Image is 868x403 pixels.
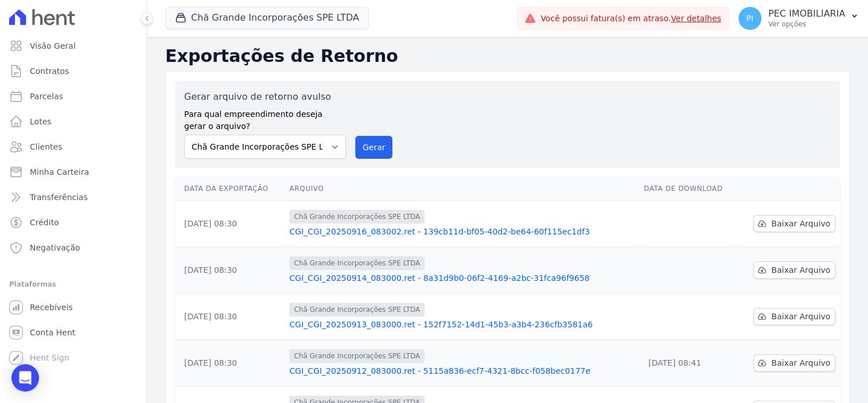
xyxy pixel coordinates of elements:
[289,319,635,330] a: CGI_CGI_20250913_083000.ret - 152f7152-14d1-45b3-a3b4-236cfb3581a6
[753,308,835,325] a: Baixar Arquivo
[289,210,425,224] span: Chã Grande Incorporações SPE LTDA
[771,218,830,229] span: Baixar Arquivo
[30,141,62,152] span: Clientes
[5,161,142,183] a: Minha Carteira
[639,340,738,386] td: [DATE] 08:41
[289,349,425,363] span: Chã Grande Incorporações SPE LTDA
[671,14,721,23] a: Ver detalhes
[729,2,868,34] button: PI PEC IMOBILIARIA Ver opções
[175,177,285,201] th: Data da Exportação
[9,277,137,291] div: Plataformas
[5,60,142,83] a: Contratos
[285,177,639,201] th: Arquivo
[30,116,52,127] span: Lotes
[184,90,346,104] label: Gerar arquivo de retorno avulso
[30,302,73,313] span: Recebíveis
[289,226,635,237] a: CGI_CGI_20250916_083002.ret - 139cb11d-bf05-40d2-be64-60f115ec1df3
[30,327,75,338] span: Conta Hent
[768,19,845,29] p: Ver opções
[175,294,285,340] td: [DATE] 08:30
[639,177,738,201] th: Data de Download
[184,104,346,132] label: Para qual empreendimento deseja gerar o arquivo?
[5,85,142,108] a: Parcelas
[5,110,142,133] a: Lotes
[175,340,285,386] td: [DATE] 08:30
[175,201,285,247] td: [DATE] 08:30
[5,211,142,234] a: Crédito
[5,34,142,57] a: Visão Geral
[289,256,425,270] span: Chã Grande Incorporações SPE LTDA
[746,14,754,22] span: PI
[289,272,635,284] a: CGI_CGI_20250914_083000.ret - 8a31d9b0-06f2-4169-a2bc-31fca96f9658
[5,186,142,209] a: Transferências
[5,296,142,319] a: Recebíveis
[771,264,830,276] span: Baixar Arquivo
[289,365,635,377] a: CGI_CGI_20250912_083000.ret - 5115a836-ecf7-4321-8bcc-f058bec0177e
[771,357,830,369] span: Baixar Arquivo
[753,261,835,279] a: Baixar Arquivo
[5,236,142,259] a: Negativação
[771,311,830,322] span: Baixar Arquivo
[30,242,80,253] span: Negativação
[289,303,425,316] span: Chã Grande Incorporações SPE LTDA
[768,8,845,19] p: PEC IMOBILIARIA
[5,321,142,344] a: Conta Hent
[30,191,88,203] span: Transferências
[30,91,63,102] span: Parcelas
[30,40,76,52] span: Visão Geral
[11,364,39,392] div: Open Intercom Messenger
[355,136,393,159] button: Gerar
[753,215,835,232] a: Baixar Arquivo
[30,217,59,228] span: Crédito
[540,13,721,25] span: Você possui fatura(s) em atraso.
[165,7,369,29] button: Chã Grande Incorporações SPE LTDA
[30,166,89,178] span: Minha Carteira
[165,46,850,66] h2: Exportações de Retorno
[753,354,835,371] a: Baixar Arquivo
[175,247,285,294] td: [DATE] 08:30
[30,65,69,77] span: Contratos
[5,135,142,158] a: Clientes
